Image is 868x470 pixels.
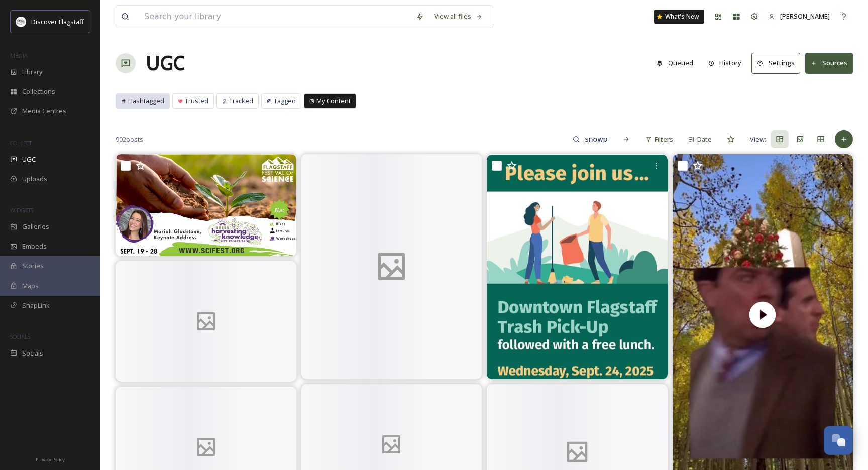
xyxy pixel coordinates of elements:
span: Library [22,67,42,77]
span: Privacy Policy [36,456,65,463]
span: Hashtagged [128,96,164,106]
span: Embeds [22,242,47,251]
img: We love Flagstaff—and we know you do too! 🌲❤️ Join us in giving back to the place we all cherish ... [487,155,668,379]
span: Media Centres [22,106,66,116]
button: History [703,53,747,73]
span: 902 posts [116,135,143,144]
a: UGC [146,48,185,78]
span: Date [697,135,712,144]
a: Queued [652,53,703,73]
span: [PERSON_NAME] [780,12,830,21]
span: SnapLink [22,301,50,310]
a: What's New [654,10,704,24]
button: Queued [652,53,698,73]
a: Privacy Policy [36,453,65,465]
input: Search your library [139,6,411,28]
a: View all files [429,7,488,26]
a: [PERSON_NAME] [764,7,835,26]
button: Settings [751,53,800,73]
span: MEDIA [10,52,28,59]
span: Discover Flagstaff [31,17,84,26]
button: Open Chat [824,426,853,455]
span: Uploads [22,174,47,184]
span: WIDGETS [10,206,33,214]
span: Collections [22,87,55,96]
span: Socials [22,348,43,358]
a: History [703,53,752,73]
span: COLLECT [10,139,32,147]
a: Settings [751,53,805,73]
input: Search [580,129,612,149]
button: Sources [805,53,853,73]
span: UGC [22,155,36,164]
img: 🔬✨ The discovery continues! The Flagstaff Festival of Science is still underway, bringing free wo... [116,154,296,256]
span: SOCIALS [10,333,30,340]
span: Tagged [274,96,296,106]
span: Filters [655,135,673,144]
span: Tracked [229,96,253,106]
span: Trusted [185,96,208,106]
img: Untitled%20design%20(1).png [16,17,26,27]
span: Stories [22,261,44,271]
span: View: [750,135,766,144]
span: My Content [316,96,351,106]
span: Galleries [22,222,49,231]
span: Maps [22,281,39,291]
